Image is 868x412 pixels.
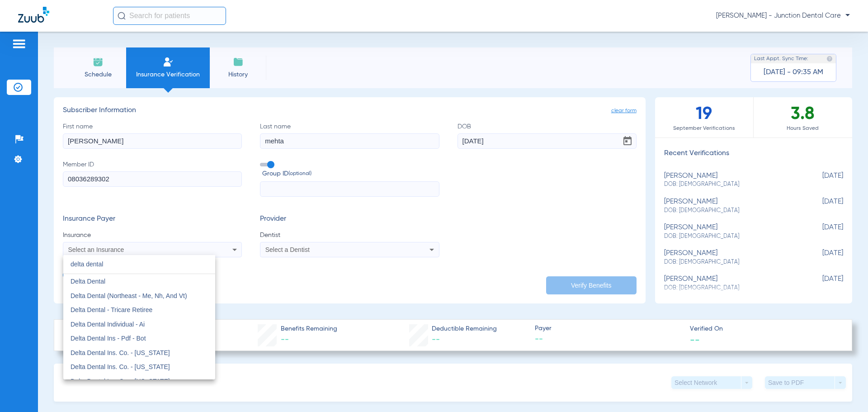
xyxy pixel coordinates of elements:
span: Delta Dental [71,278,105,285]
span: Delta Dental Ins. Co. - [US_STATE] [71,378,170,385]
span: Delta Dental - Tricare Retiree [71,306,152,313]
span: Delta Dental (Northeast - Me, Nh, And Vt) [71,292,187,299]
span: Delta Dental Ins. Co. - [US_STATE] [71,363,170,370]
span: Delta Dental Ins. Co. - [US_STATE] [71,349,170,356]
span: Delta Dental Individual - Ai [71,321,145,328]
input: dropdown search [63,255,215,274]
span: Delta Dental Ins - Pdf - Bot [71,335,146,342]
